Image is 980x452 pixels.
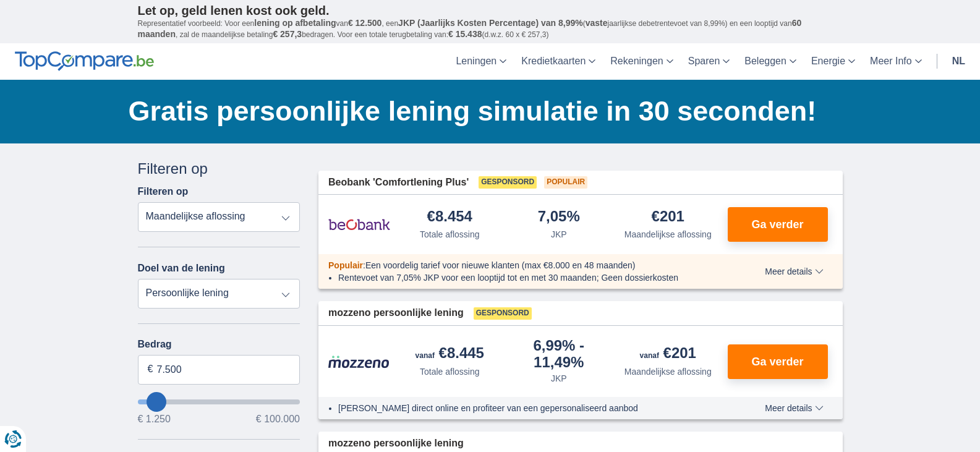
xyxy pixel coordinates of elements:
[586,18,608,28] span: vaste
[138,18,843,40] p: Representatief voorbeeld: Voor een van , een ( jaarlijkse debetrentevoet van 8,99%) en een loopti...
[138,399,300,404] input: wantToBorrow
[138,186,189,197] label: Filteren op
[328,176,469,190] span: Beobank 'Comfortlening Plus'
[640,346,696,363] div: €201
[15,51,154,71] img: TopCompare
[514,43,603,80] a: Kredietkaarten
[148,362,153,377] span: €
[538,209,580,226] div: 7,05%
[945,43,973,80] a: nl
[863,43,929,80] a: Meer Info
[756,403,832,413] button: Meer details
[551,228,567,241] div: JKP
[138,3,843,18] p: Let op, geld lenen kost ook geld.
[728,344,828,379] button: Ga verder
[624,365,712,378] div: Maandelijkse aflossing
[338,402,720,414] li: [PERSON_NAME] direct online en profiteer van een gepersonaliseerd aanbod
[544,176,587,189] span: Populair
[652,209,684,226] div: €201
[138,339,300,350] label: Bedrag
[129,92,843,130] h1: Gratis persoonlijke lening simulatie in 30 seconden!
[254,18,336,28] span: lening op afbetaling
[318,259,730,271] div: :
[479,176,537,189] span: Gesponsord
[765,404,823,412] span: Meer details
[138,158,300,179] div: Filteren op
[328,306,464,320] span: mozzeno persoonlijke lening
[398,18,583,28] span: JKP (Jaarlijks Kosten Percentage) van 8,99%
[138,263,225,274] label: Doel van de lening
[273,29,302,39] span: € 257,3
[348,18,382,28] span: € 12.500
[474,307,532,320] span: Gesponsord
[365,260,636,270] span: Een voordelig tarief voor nieuwe klanten (max €8.000 en 48 maanden)
[328,209,390,240] img: product.pl.alt Beobank
[328,437,464,451] span: mozzeno persoonlijke lening
[681,43,738,80] a: Sparen
[804,43,863,80] a: Energie
[624,228,712,241] div: Maandelijkse aflossing
[328,260,363,270] span: Populair
[420,365,480,378] div: Totale aflossing
[256,414,300,424] span: € 100.000
[138,18,802,39] span: 60 maanden
[328,355,390,369] img: product.pl.alt Mozzeno
[138,414,171,424] span: € 1.250
[420,228,480,241] div: Totale aflossing
[751,219,803,230] span: Ga verder
[427,209,472,226] div: €8.454
[756,267,832,276] button: Meer details
[448,43,514,80] a: Leningen
[737,43,804,80] a: Beleggen
[603,43,680,80] a: Rekeningen
[415,346,484,363] div: €8.445
[551,372,567,385] div: JKP
[338,271,720,284] li: Rentevoet van 7,05% JKP voor een looptijd tot en met 30 maanden; Geen dossierkosten
[448,29,482,39] span: € 15.438
[509,338,609,370] div: 6,99%
[728,207,828,242] button: Ga verder
[765,267,823,276] span: Meer details
[751,356,803,367] span: Ga verder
